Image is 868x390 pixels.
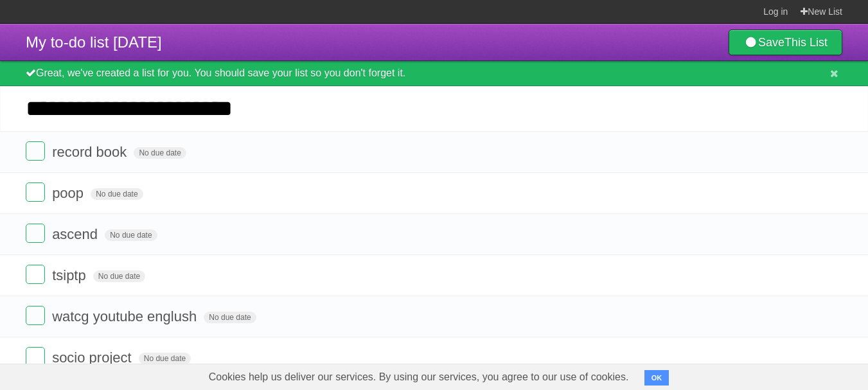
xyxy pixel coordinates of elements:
[52,308,200,324] span: watcg youtube englush
[26,33,162,51] span: My to-do list [DATE]
[139,353,191,364] span: No due date
[644,370,669,386] button: OK
[105,229,157,241] span: No due date
[93,270,145,282] span: No due date
[91,188,143,200] span: No due date
[52,350,135,366] span: socio project
[196,364,642,390] span: Cookies help us deliver our services. By using our services, you agree to our use of cookies.
[52,226,101,242] span: ascend
[784,36,828,49] b: This List
[26,347,45,366] label: Done
[52,185,87,201] span: poop
[26,141,45,161] label: Done
[26,224,45,243] label: Done
[729,30,842,55] a: SaveThis List
[52,144,130,160] span: record book
[26,306,45,325] label: Done
[26,265,45,284] label: Done
[134,147,186,159] span: No due date
[52,267,89,283] span: tsiptp
[204,312,256,323] span: No due date
[26,182,45,202] label: Done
